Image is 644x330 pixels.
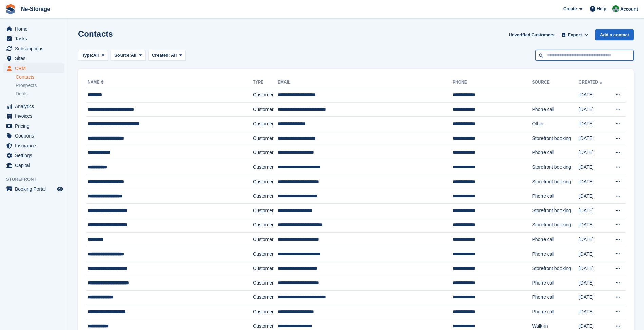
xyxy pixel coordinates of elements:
[3,151,64,160] a: menu
[579,131,609,146] td: [DATE]
[16,91,28,97] span: Deals
[579,218,609,233] td: [DATE]
[3,184,64,194] a: menu
[579,146,609,160] td: [DATE]
[3,54,64,63] a: menu
[253,175,278,189] td: Customer
[253,88,278,103] td: Customer
[114,52,131,59] span: Source:
[278,77,453,88] th: Email
[253,305,278,319] td: Customer
[579,290,609,305] td: [DATE]
[5,4,16,14] img: stora-icon-8386f47178a22dfd0bd8f6a31ec36ba5ce8667c1dd55bd0f319d3a0aa187defe.svg
[253,117,278,131] td: Customer
[88,80,105,85] a: Name
[595,29,634,40] a: Add a contact
[579,102,609,117] td: [DATE]
[579,175,609,189] td: [DATE]
[597,5,606,12] span: Help
[579,233,609,247] td: [DATE]
[253,203,278,218] td: Customer
[253,189,278,204] td: Customer
[532,233,578,247] td: Phone call
[579,88,609,103] td: [DATE]
[15,121,56,131] span: Pricing
[506,29,557,40] a: Unverified Customers
[6,176,68,183] span: Storefront
[15,111,56,121] span: Invoices
[15,24,56,34] span: Home
[253,131,278,146] td: Customer
[15,54,56,63] span: Sites
[253,218,278,233] td: Customer
[15,44,56,53] span: Subscriptions
[253,146,278,160] td: Customer
[15,141,56,150] span: Insurance
[171,53,177,58] span: All
[563,5,577,12] span: Create
[532,160,578,175] td: Storefront booking
[560,29,590,40] button: Export
[15,161,56,170] span: Capital
[612,5,619,12] img: Charlotte Nesbitt
[111,50,146,61] button: Source: All
[18,3,53,15] a: Ne-Storage
[82,52,93,59] span: Type:
[579,261,609,276] td: [DATE]
[15,184,56,194] span: Booking Portal
[579,305,609,319] td: [DATE]
[56,185,64,193] a: Preview store
[253,290,278,305] td: Customer
[532,175,578,189] td: Storefront booking
[532,77,578,88] th: Source
[579,203,609,218] td: [DATE]
[568,32,582,38] span: Export
[152,53,170,58] span: Created:
[579,189,609,204] td: [DATE]
[532,218,578,233] td: Storefront booking
[3,131,64,141] a: menu
[253,233,278,247] td: Customer
[253,247,278,261] td: Customer
[532,131,578,146] td: Storefront booking
[16,74,64,80] a: Contacts
[3,121,64,131] a: menu
[532,290,578,305] td: Phone call
[253,261,278,276] td: Customer
[3,141,64,150] a: menu
[148,50,186,61] button: Created: All
[3,44,64,53] a: menu
[15,151,56,160] span: Settings
[93,52,99,59] span: All
[16,82,64,89] a: Prospects
[15,34,56,43] span: Tasks
[532,247,578,261] td: Phone call
[3,161,64,170] a: menu
[579,276,609,290] td: [DATE]
[253,160,278,175] td: Customer
[579,117,609,131] td: [DATE]
[532,117,578,131] td: Other
[16,90,64,97] a: Deals
[3,24,64,34] a: menu
[453,77,532,88] th: Phone
[3,34,64,43] a: menu
[532,261,578,276] td: Storefront booking
[78,50,108,61] button: Type: All
[131,52,137,59] span: All
[532,276,578,290] td: Phone call
[15,102,56,111] span: Analytics
[532,305,578,319] td: Phone call
[16,82,37,89] span: Prospects
[532,102,578,117] td: Phone call
[15,63,56,73] span: CRM
[253,77,278,88] th: Type
[579,247,609,261] td: [DATE]
[15,131,56,141] span: Coupons
[620,6,638,13] span: Account
[579,80,604,85] a: Created
[78,29,113,38] h1: Contacts
[532,189,578,204] td: Phone call
[253,102,278,117] td: Customer
[3,63,64,73] a: menu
